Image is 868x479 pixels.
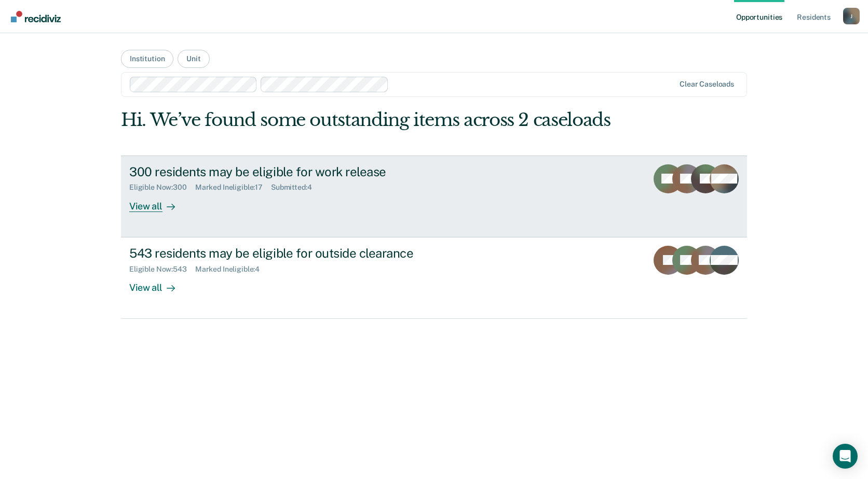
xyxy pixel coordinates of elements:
img: Recidiviz [11,11,61,22]
div: Open Intercom Messenger [833,444,858,469]
div: Submitted : 4 [271,183,320,192]
a: 300 residents may be eligible for work releaseEligible Now:300Marked Ineligible:17Submitted:4View... [121,156,747,237]
button: Profile dropdown button [843,8,860,24]
div: Eligible Now : 543 [129,265,195,274]
button: Unit [178,50,209,68]
div: View all [129,192,187,212]
div: Eligible Now : 300 [129,183,195,192]
div: Marked Ineligible : 4 [195,265,268,274]
a: 543 residents may be eligible for outside clearanceEligible Now:543Marked Ineligible:4View all [121,237,747,319]
div: Clear caseloads [680,80,734,89]
div: 543 residents may be eligible for outside clearance [129,246,494,261]
div: J [843,8,860,24]
div: Marked Ineligible : 17 [195,183,271,192]
div: Hi. We’ve found some outstanding items across 2 caseloads [121,109,622,131]
div: 300 residents may be eligible for work release [129,164,494,179]
div: View all [129,273,187,293]
button: Institution [121,50,173,68]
